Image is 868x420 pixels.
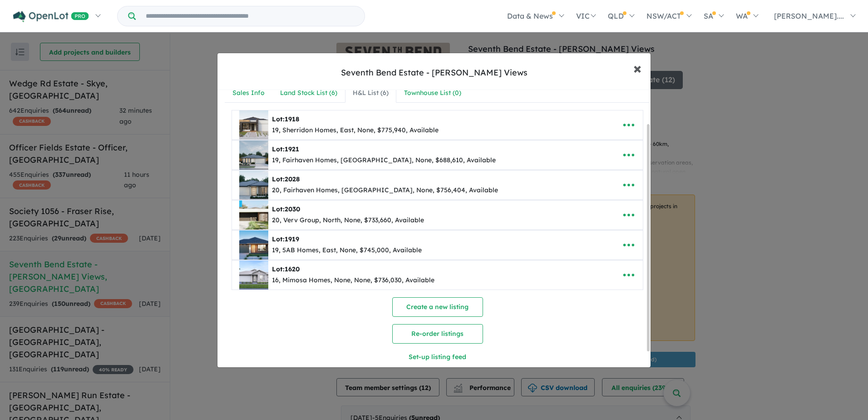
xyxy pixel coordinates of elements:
[13,11,89,22] img: Openlot PRO Logo White
[335,347,541,367] button: Set-up listing feed
[633,58,641,78] span: ×
[272,145,299,153] b: Lot:
[239,110,268,140] img: Seventh%20Bend%20Estate%20-%20Weir%20Views%20-%20Lot%201918___1743998819.jpg
[341,67,528,79] div: Seventh Bend Estate - [PERSON_NAME] Views
[272,175,300,183] b: Lot:
[239,140,268,170] img: Seventh%20Bend%20Estate%20-%20Weir%20Views%20-%20Lot%201921___1751499680.jpg
[272,185,498,196] div: 20, Fairhaven Homes, [GEOGRAPHIC_DATA], None, $756,404, Available
[272,275,434,286] div: 16, Mimosa Homes, None, None, $736,030, Available
[239,260,268,290] img: Seventh%20Bend%20Estate%20-%20Weir%20Views%20-%20Lot%201620___1756083689.jpeg
[272,245,422,256] div: 19, 5AB Homes, East, None, $745,000, Available
[239,170,268,200] img: Seventh%20Bend%20Estate%20-%20Weir%20Views%20-%20Lot%202028___1751500086.jpg
[280,88,337,99] div: Land Stock List ( 6 )
[285,175,300,183] span: 2028
[272,155,496,166] div: 19, Fairhaven Homes, [GEOGRAPHIC_DATA], None, $688,610, Available
[774,11,844,20] span: [PERSON_NAME]....
[285,145,299,153] span: 1921
[272,115,299,123] b: Lot:
[239,200,268,230] img: Seventh%20Bend%20Estate%20-%20Weir%20Views%20-%20Lot%202030___1751500278.jpg
[232,88,265,99] div: Sales Info
[239,230,268,260] img: Seventh%20Bend%20Estate%20-%20Weir%20Views%20-%20Lot%201919___1754010342.webp
[272,215,424,226] div: 20, Verv Group, North, None, $733,660, Available
[392,297,483,317] button: Create a new listing
[285,205,300,213] span: 2030
[285,115,299,123] span: 1918
[138,6,363,26] input: Try estate name, suburb, builder or developer
[272,125,439,136] div: 19, Sherridon Homes, East, None, $775,940, Available
[285,265,300,273] span: 1620
[272,205,300,213] b: Lot:
[353,88,389,99] div: H&L List ( 6 )
[285,235,299,243] span: 1919
[392,324,483,344] button: Re-order listings
[272,235,299,243] b: Lot:
[272,265,300,273] b: Lot:
[404,88,461,99] div: Townhouse List ( 0 )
